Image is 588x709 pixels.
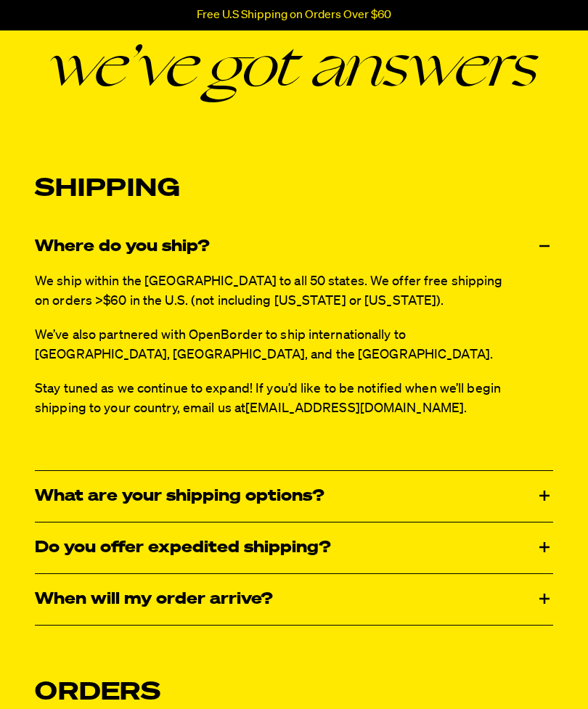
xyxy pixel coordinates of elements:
h2: Orders [35,678,553,708]
span: We ship within the [GEOGRAPHIC_DATA] to all 50 states. We offer free shipping on orders >$60 in t... [35,275,502,308]
p: Free U.S Shipping on Orders Over $60 [197,9,391,22]
h2: Shipping [35,174,553,204]
em: we’ve got answers [35,35,553,93]
div: When will my order arrive? [35,574,553,625]
span: Stay tuned as we continue to expand! If you’d like to be notified when we’ll begin shipping to yo... [35,382,501,415]
div: Do you offer expedited shipping? [35,522,553,573]
div: What are your shipping options? [35,471,553,522]
div: Where do you ship? [35,221,553,272]
span: We’ve also partnered with OpenBorder to ship internationally to [GEOGRAPHIC_DATA], [GEOGRAPHIC_DA... [35,329,493,361]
